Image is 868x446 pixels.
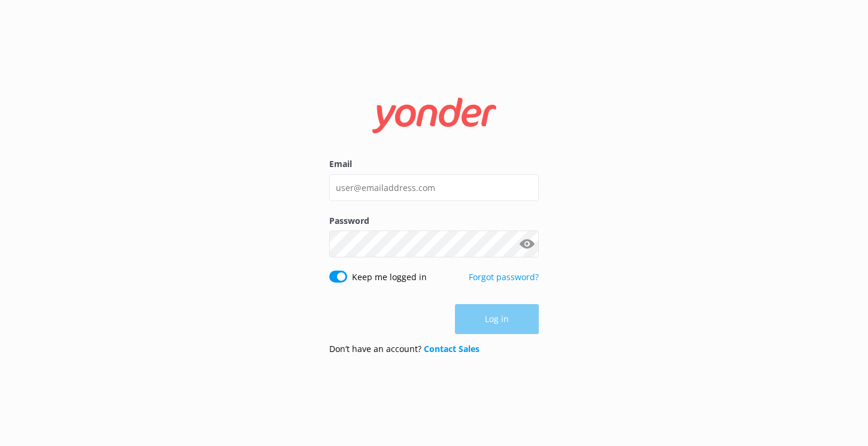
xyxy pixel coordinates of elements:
p: Don’t have an account? [329,342,479,356]
button: Show password [515,232,539,256]
label: Password [329,214,539,227]
a: Contact Sales [424,343,479,354]
input: user@emailaddress.com [329,174,539,201]
label: Keep me logged in [352,271,427,284]
label: Email [329,157,539,171]
a: Forgot password? [469,271,539,283]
